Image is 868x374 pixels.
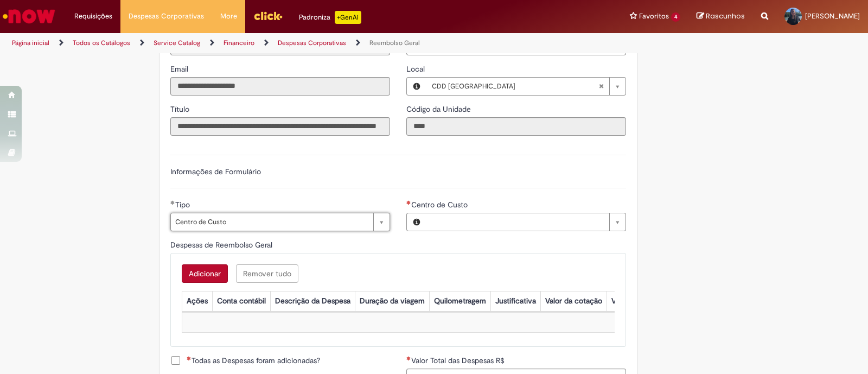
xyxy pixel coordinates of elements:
[406,104,473,114] span: Somente leitura - Código da Unidade
[182,291,212,311] th: Ações
[426,213,626,231] a: Limpar campo Centro de Custo
[406,117,626,136] input: Código da Unidade
[369,39,420,47] a: Reembolso Geral
[1,5,57,27] img: ServiceNow
[406,356,411,360] span: Necessários
[170,77,390,96] input: Email
[697,11,745,22] a: Rascunhos
[593,78,609,95] abbr: Limpar campo Local
[607,291,664,311] th: Valor por Litro
[432,78,598,95] span: CDD [GEOGRAPHIC_DATA]
[212,291,270,311] th: Conta contábil
[426,78,626,95] a: CDD [GEOGRAPHIC_DATA]Limpar campo Local
[170,240,275,250] span: Despesas de Reembolso Geral
[73,39,130,47] a: Todos os Catálogos
[671,12,680,22] span: 4
[170,104,192,114] span: Somente leitura - Título
[429,291,490,311] th: Quilometragem
[175,200,192,210] span: Tipo
[154,39,200,47] a: Service Catalog
[335,11,361,24] p: +GenAi
[170,64,190,74] span: Somente leitura - Email
[224,39,254,47] a: Financeiro
[299,11,361,24] div: Padroniza
[406,200,411,205] span: Necessários
[278,39,346,47] a: Despesas Corporativas
[411,356,507,365] span: Valor Total das Despesas R$
[170,104,192,115] label: Somente leitura - Título
[355,291,429,311] th: Duração da viagem
[187,356,192,360] span: Necessários
[170,167,261,176] label: Informações de Formulário
[407,213,426,231] button: Centro de Custo, Visualizar este registro
[8,33,571,53] ul: Trilhas de página
[12,39,49,47] a: Página inicial
[74,11,112,22] span: Requisições
[706,11,745,21] span: Rascunhos
[129,11,204,22] span: Despesas Corporativas
[406,64,427,74] span: Local
[220,11,237,22] span: More
[639,11,669,22] span: Favoritos
[270,291,355,311] th: Descrição da Despesa
[490,291,540,311] th: Justificativa
[406,104,473,115] label: Somente leitura - Código da Unidade
[540,291,607,311] th: Valor da cotação
[253,8,283,24] img: click_logo_yellow_360x200.png
[407,78,426,95] button: Local, Visualizar este registro CDD Ribeirão Preto
[187,355,320,366] span: Todas as Despesas foram adicionadas?
[411,200,470,210] span: Centro de Custo
[182,264,228,283] button: Add a row for Despesas de Reembolso Geral
[175,213,368,231] span: Centro de Custo
[170,64,190,74] label: Somente leitura - Email
[170,200,175,205] span: Obrigatório Preenchido
[170,117,390,136] input: Título
[805,11,860,21] span: [PERSON_NAME]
